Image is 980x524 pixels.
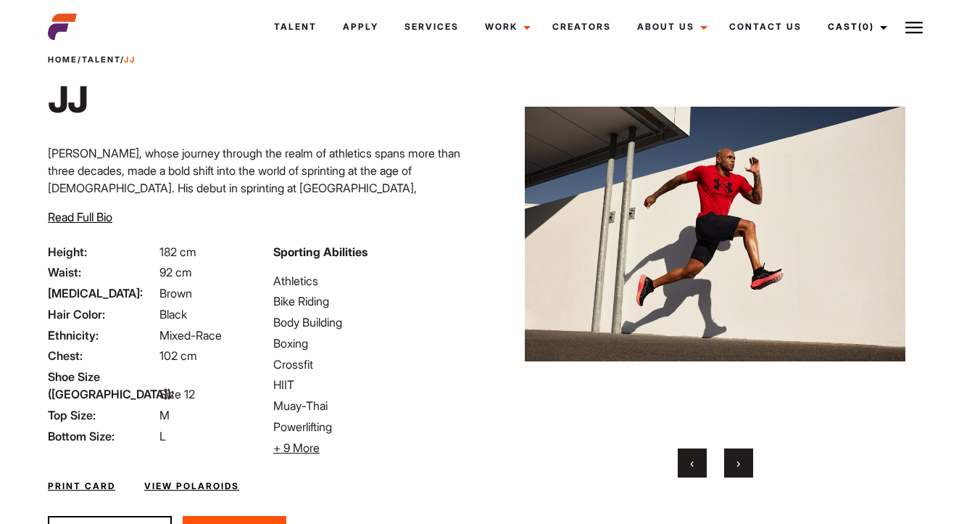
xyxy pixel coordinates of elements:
span: Read Full Bio [48,210,112,224]
li: Body Building [273,314,481,331]
span: (0) [858,21,874,32]
span: Brown [159,286,192,300]
li: Powerlifting [273,418,481,435]
a: Apply [330,7,391,46]
strong: JJ [124,54,136,65]
span: Bottom Size: [48,427,157,445]
span: Black [159,307,187,322]
span: Previous [690,456,694,470]
li: Muay-Thai [273,397,481,414]
li: Bike Riding [273,292,481,310]
a: Cast(0) [815,7,896,46]
span: Height: [48,243,157,261]
h1: JJ [48,78,136,121]
span: [MEDICAL_DATA]: [48,284,157,302]
a: View Polaroids [144,480,239,493]
a: About Us [624,7,716,46]
strong: Sporting Abilities [273,245,367,259]
img: IMG_4596 [525,38,906,431]
a: Contact Us [716,7,815,46]
span: Ethnicity: [48,327,157,344]
span: 92 cm [159,265,192,279]
span: 102 cm [159,348,197,363]
span: 182 cm [159,245,196,259]
span: Waist: [48,263,157,281]
a: Services [391,7,472,46]
a: Talent [82,54,120,65]
span: + 9 More [273,441,320,455]
li: Crossfit [273,356,481,373]
span: Chest: [48,347,157,364]
span: Hair Color: [48,306,157,323]
span: L [159,429,166,443]
span: Mixed-Race [159,328,222,343]
a: Talent [261,7,330,46]
button: Read Full Bio [48,208,112,226]
li: Boxing [273,335,481,352]
li: HIIT [273,376,481,393]
span: Size 12 [159,387,195,401]
a: Print Card [48,480,115,493]
p: [PERSON_NAME], whose journey through the realm of athletics spans more than three decades, made a... [48,144,481,232]
img: cropped-aefm-brand-fav-22-square.png [48,12,77,41]
span: Next [736,456,740,470]
span: Top Size: [48,406,157,424]
img: Burger icon [905,19,923,36]
a: Work [472,7,539,46]
span: M [159,408,170,422]
li: Athletics [273,272,481,290]
a: Creators [539,7,624,46]
a: Home [48,54,78,65]
span: / / [48,54,136,66]
span: Shoe Size ([GEOGRAPHIC_DATA]): [48,368,157,403]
